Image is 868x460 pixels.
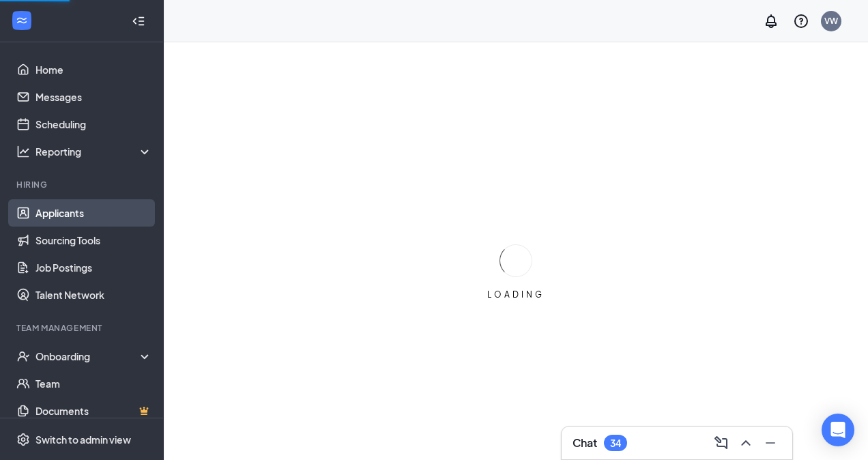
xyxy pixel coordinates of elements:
[35,349,141,363] div: Onboarding
[573,435,597,450] h3: Chat
[35,397,152,425] a: DocumentsCrown
[824,15,838,27] div: VW
[35,111,152,138] a: Scheduling
[132,14,145,28] svg: Collapse
[16,179,149,190] div: Hiring
[738,435,754,451] svg: ChevronUp
[16,349,30,363] svg: UserCheck
[710,432,732,454] button: ComposeMessage
[763,13,779,29] svg: Notifications
[35,227,152,254] a: Sourcing Tools
[35,145,153,158] div: Reporting
[15,14,29,27] svg: WorkstreamLogo
[759,432,781,454] button: Minimize
[35,56,152,83] a: Home
[16,322,149,334] div: Team Management
[35,254,152,281] a: Job Postings
[735,432,757,454] button: ChevronUp
[35,433,131,446] div: Switch to admin view
[793,13,809,29] svg: QuestionInfo
[482,289,550,300] div: LOADING
[822,414,854,446] div: Open Intercom Messenger
[16,145,30,158] svg: Analysis
[35,83,152,111] a: Messages
[35,370,152,397] a: Team
[35,281,152,308] a: Talent Network
[713,435,729,451] svg: ComposeMessage
[762,435,779,451] svg: Minimize
[16,433,30,446] svg: Settings
[610,437,621,449] div: 34
[35,199,152,227] a: Applicants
